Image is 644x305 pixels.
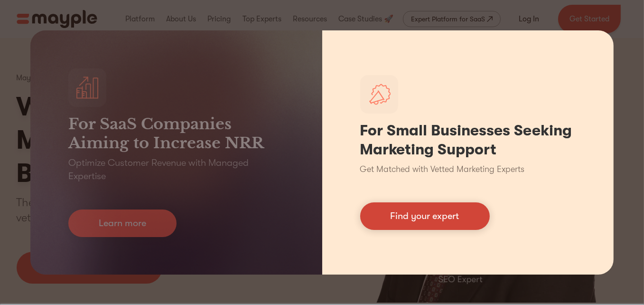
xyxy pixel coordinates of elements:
h1: For Small Businesses Seeking Marketing Support [360,121,576,159]
p: Optimize Customer Revenue with Managed Expertise [68,156,284,183]
a: Learn more [68,210,177,237]
p: Get Matched with Vetted Marketing Experts [360,163,525,176]
h3: For SaaS Companies Aiming to Increase NRR [68,114,284,152]
a: Find your expert [360,202,490,230]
